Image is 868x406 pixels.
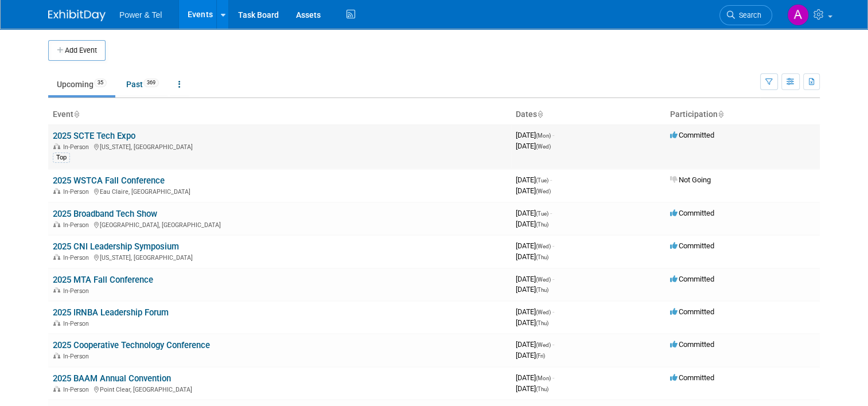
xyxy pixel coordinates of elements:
span: (Thu) [536,287,548,293]
span: [DATE] [516,384,548,393]
img: In-Person Event [53,287,60,293]
span: Committed [670,373,714,382]
a: 2025 Cooperative Technology Conference [53,340,210,350]
span: Committed [670,209,714,217]
span: Search [735,11,761,19]
a: 2025 SCTE Tech Expo [53,131,135,141]
span: In-Person [63,221,92,229]
a: 2025 Broadband Tech Show [53,209,157,219]
div: [US_STATE], [GEOGRAPHIC_DATA] [53,142,507,151]
a: 2025 MTA Fall Conference [53,275,153,285]
span: [DATE] [516,373,554,382]
div: Eau Claire, [GEOGRAPHIC_DATA] [53,186,507,196]
img: In-Person Event [53,143,60,149]
div: [GEOGRAPHIC_DATA], [GEOGRAPHIC_DATA] [53,220,507,229]
span: - [552,131,554,139]
img: ExhibitDay [48,10,106,21]
span: Committed [670,275,714,283]
span: (Wed) [536,243,551,249]
a: Upcoming35 [48,73,115,95]
img: In-Person Event [53,188,60,194]
span: [DATE] [516,175,552,184]
span: (Wed) [536,309,551,315]
span: (Wed) [536,188,551,194]
span: In-Person [63,143,92,151]
span: [DATE] [516,318,548,327]
a: Sort by Start Date [537,110,543,119]
span: (Wed) [536,342,551,348]
th: Event [48,105,511,124]
img: In-Person Event [53,386,60,392]
span: - [552,340,554,349]
span: - [552,307,554,316]
span: [DATE] [516,275,554,283]
th: Participation [665,105,820,124]
span: (Wed) [536,143,551,150]
button: Add Event [48,40,106,61]
img: In-Person Event [53,254,60,260]
span: (Tue) [536,177,548,184]
a: Sort by Participation Type [718,110,723,119]
span: - [552,241,554,250]
span: (Wed) [536,276,551,283]
span: (Thu) [536,254,548,260]
span: In-Person [63,254,92,261]
img: In-Person Event [53,353,60,358]
div: [US_STATE], [GEOGRAPHIC_DATA] [53,252,507,261]
span: (Fri) [536,353,545,359]
span: 35 [94,79,107,87]
span: In-Person [63,353,92,360]
span: In-Person [63,287,92,295]
span: Committed [670,340,714,349]
span: (Mon) [536,132,551,139]
a: Sort by Event Name [73,110,79,119]
span: - [550,209,552,217]
a: 2025 WSTCA Fall Conference [53,175,165,186]
span: Committed [670,131,714,139]
a: 2025 BAAM Annual Convention [53,373,171,384]
span: Power & Tel [119,10,162,19]
span: [DATE] [516,142,551,150]
span: [DATE] [516,209,552,217]
span: (Mon) [536,375,551,381]
span: In-Person [63,386,92,393]
span: (Thu) [536,386,548,392]
a: Search [719,5,772,25]
span: 369 [143,79,159,87]
div: Point Clear, [GEOGRAPHIC_DATA] [53,384,507,393]
span: (Thu) [536,320,548,326]
span: [DATE] [516,351,545,360]
img: In-Person Event [53,320,60,326]
span: [DATE] [516,285,548,294]
span: In-Person [63,188,92,196]
a: 2025 CNI Leadership Symposium [53,241,179,252]
span: Committed [670,241,714,250]
span: [DATE] [516,241,554,250]
span: [DATE] [516,131,554,139]
div: Top [53,153,70,163]
span: [DATE] [516,220,548,228]
span: - [552,373,554,382]
img: Alina Dorion [787,4,809,26]
a: 2025 IRNBA Leadership Forum [53,307,169,318]
span: Not Going [670,175,711,184]
span: In-Person [63,320,92,327]
th: Dates [511,105,665,124]
span: - [552,275,554,283]
span: - [550,175,552,184]
span: [DATE] [516,340,554,349]
span: (Thu) [536,221,548,228]
span: [DATE] [516,307,554,316]
img: In-Person Event [53,221,60,227]
span: Committed [670,307,714,316]
a: Past369 [118,73,168,95]
span: [DATE] [516,252,548,261]
span: (Tue) [536,210,548,217]
span: [DATE] [516,186,551,195]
